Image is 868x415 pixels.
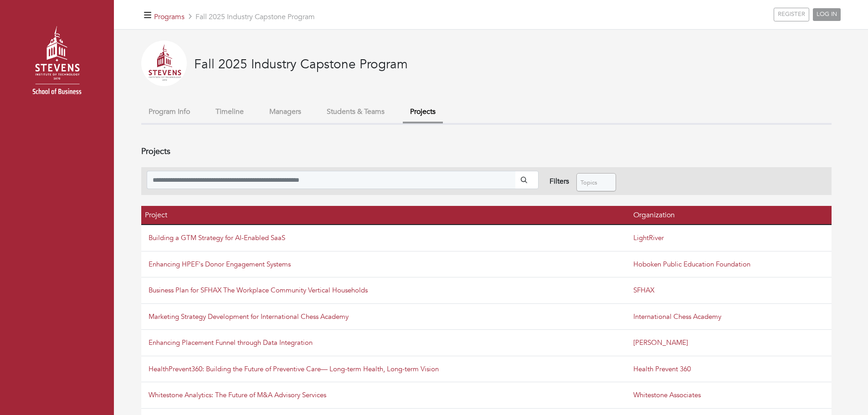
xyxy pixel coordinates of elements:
[194,57,408,72] h3: Fall 2025 Industry Capstone Program
[319,102,392,122] button: Students & Teams
[813,8,841,21] a: LOG IN
[208,102,251,122] button: Timeline
[149,312,349,321] a: Marketing Strategy Development for International Chess Academy
[141,41,187,86] img: 2025-04-24%20134207.png
[149,364,439,374] a: HealthPrevent360: Building the Future of Preventive Care— Long-term Health, Long-term Vision
[774,8,809,21] a: REGISTER
[633,233,664,242] a: LightRiver
[149,286,368,295] a: Business Plan for SFHAX The Workplace Community Vertical Households
[633,390,701,400] a: Whitestone Associates
[633,364,691,374] a: Health Prevent 360
[9,16,105,112] img: stevens_logo.png
[633,338,688,347] a: [PERSON_NAME]
[149,260,291,269] a: Enhancing HPEF's Donor Engagement Systems
[149,233,285,242] a: Building a GTM Strategy for AI-Enabled SaaS
[154,12,185,22] a: Programs
[154,13,315,21] h5: Fall 2025 Industry Capstone Program
[141,102,197,122] button: Program Info
[403,102,443,123] button: Projects
[141,147,832,157] h4: Projects
[580,174,604,192] span: Topics
[633,260,750,269] a: Hoboken Public Education Foundation
[550,176,569,187] div: Filters
[262,102,308,122] button: Managers
[149,338,313,347] a: Enhancing Placement Funnel through Data Integration
[630,206,832,225] th: Organization
[149,390,326,400] a: Whitestone Analytics: The Future of M&A Advisory Services
[141,206,630,225] th: Project
[633,312,721,321] a: International Chess Academy
[633,286,654,295] a: SFHAX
